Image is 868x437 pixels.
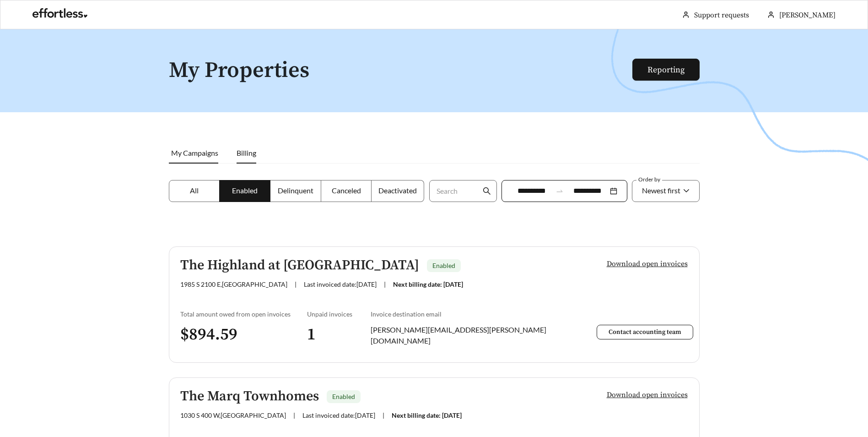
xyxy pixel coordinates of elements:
span: | [293,411,295,419]
span: 1030 S 400 W , [GEOGRAPHIC_DATA] [180,411,286,419]
span: | [384,280,386,288]
span: Last invoiced date: [DATE] [302,411,375,419]
button: Download open invoices [599,387,688,406]
span: Download open invoices [607,258,688,269]
div: Total amount owed from open invoices [180,310,307,318]
div: Unpaid invoices [307,310,371,318]
h5: The Marq Townhomes [180,389,319,404]
a: The Highland at [GEOGRAPHIC_DATA]Enabled1985 S 2100 E,[GEOGRAPHIC_DATA]|Last invoiced date:[DATE]... [169,246,700,363]
span: Next billing date: [DATE] [393,280,463,288]
button: Download open invoices [599,256,688,275]
span: to [555,187,564,195]
span: 1985 S 2100 E , [GEOGRAPHIC_DATA] [180,280,287,288]
span: Enabled [332,393,355,400]
span: All [190,186,199,195]
div: Invoice destination email [371,310,561,318]
span: Contact accounting team [609,328,681,336]
button: Contact accounting team [597,325,693,339]
span: | [383,411,384,419]
span: [PERSON_NAME] [779,11,836,20]
span: Delinquent [278,186,313,195]
span: My Campaigns [171,148,218,157]
a: Reporting [647,65,685,75]
a: Support requests [694,11,749,20]
span: Billing [237,148,256,157]
h5: The Highland at [GEOGRAPHIC_DATA] [180,258,419,273]
span: Enabled [232,186,258,195]
span: Download open invoices [607,389,688,400]
button: Reporting [632,59,700,81]
h3: 1 [307,324,371,345]
span: search [483,187,491,195]
span: Enabled [432,262,455,269]
span: Deactivated [378,186,417,195]
span: Newest first [642,186,680,195]
span: Next billing date: [DATE] [392,411,462,419]
span: Canceled [332,186,361,195]
span: Last invoiced date: [DATE] [304,280,377,288]
h3: $ 894.59 [180,324,307,345]
span: | [295,280,297,288]
h1: My Properties [169,59,633,83]
span: swap-right [555,187,564,195]
div: [PERSON_NAME][EMAIL_ADDRESS][PERSON_NAME][DOMAIN_NAME] [371,324,561,346]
